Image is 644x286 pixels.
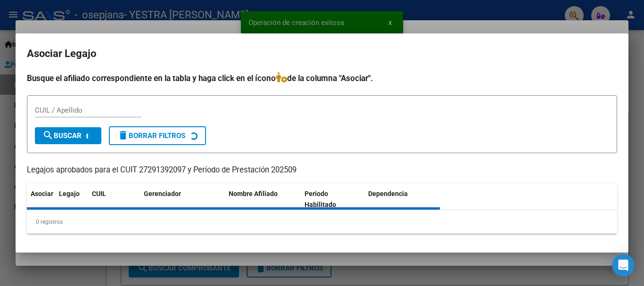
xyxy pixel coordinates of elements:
datatable-header-cell: Nombre Afiliado [225,184,301,215]
span: CUIL [92,190,106,197]
p: Legajos aprobados para el CUIT 27291392097 y Período de Prestación 202509 [27,164,617,176]
div: Open Intercom Messenger [612,254,635,277]
mat-icon: delete [117,130,129,141]
span: Nombre Afiliado [229,190,278,197]
datatable-header-cell: CUIL [88,184,140,215]
datatable-header-cell: Asociar [27,184,55,215]
span: Buscar [42,131,82,140]
datatable-header-cell: Dependencia [364,184,440,215]
span: Asociar [31,190,53,197]
button: Buscar [35,127,101,144]
h2: Asociar Legajo [27,45,617,63]
datatable-header-cell: Legajo [55,184,88,215]
div: 0 registros [27,210,617,234]
span: Borrar Filtros [117,131,185,140]
span: Dependencia [368,190,408,197]
h4: Busque el afiliado correspondiente en la tabla y haga click en el ícono de la columna "Asociar". [27,72,617,84]
button: Borrar Filtros [109,126,206,145]
datatable-header-cell: Gerenciador [140,184,225,215]
mat-icon: search [42,130,54,141]
span: Periodo Habilitado [305,190,336,208]
span: Legajo [59,190,80,197]
span: Gerenciador [144,190,181,197]
datatable-header-cell: Periodo Habilitado [301,184,364,215]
